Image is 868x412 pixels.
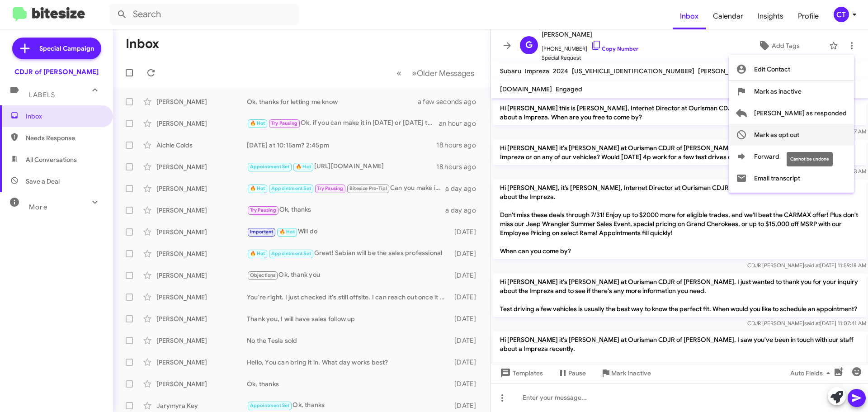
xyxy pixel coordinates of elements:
[754,102,847,124] span: [PERSON_NAME] as responded
[754,81,802,102] span: Mark as inactive
[754,124,799,146] span: Mark as opt out
[787,152,833,166] div: Cannot be undone
[729,146,854,167] button: Forward
[754,58,790,80] span: Edit Contact
[729,167,854,189] button: Email transcript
